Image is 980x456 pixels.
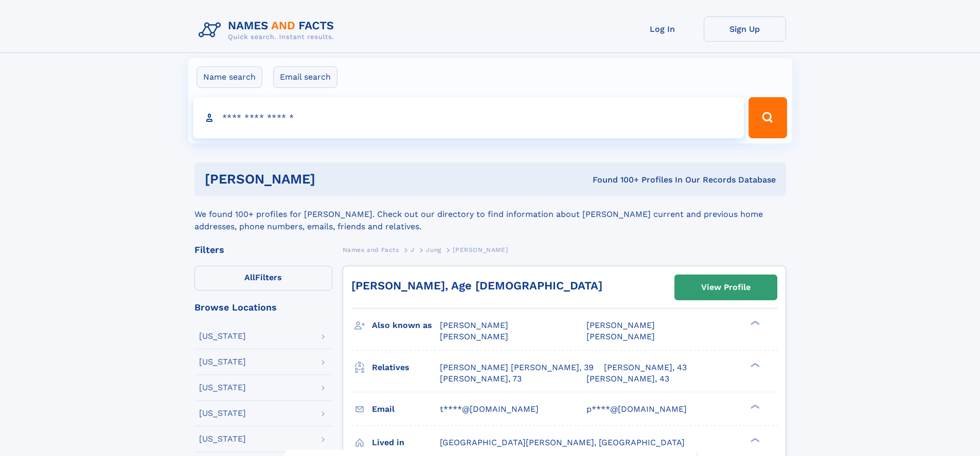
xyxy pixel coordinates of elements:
h3: Email [372,400,440,418]
div: Browse Locations [194,303,332,312]
div: [US_STATE] [199,384,246,392]
a: [PERSON_NAME], 43 [586,373,669,385]
div: Found 100+ Profiles In Our Records Database [454,174,776,186]
div: ❯ [748,436,760,443]
span: [GEOGRAPHIC_DATA][PERSON_NAME], [GEOGRAPHIC_DATA] [440,437,685,447]
h3: Also known as [372,317,440,334]
span: All [244,272,255,282]
a: [PERSON_NAME], Age [DEMOGRAPHIC_DATA] [351,279,602,292]
a: [PERSON_NAME] [PERSON_NAME], 39 [440,362,594,373]
a: Sign Up [704,16,786,42]
a: Log In [621,16,704,42]
div: View Profile [701,276,751,299]
a: View Profile [675,275,777,300]
a: J [411,243,415,256]
div: We found 100+ profiles for [PERSON_NAME]. Check out our directory to find information about [PERS... [194,196,786,233]
img: Logo Names and Facts [194,16,343,44]
a: [PERSON_NAME], 43 [604,362,687,373]
div: [US_STATE] [199,332,246,340]
button: Search Button [749,97,787,138]
label: Filters [194,266,332,290]
h3: Relatives [372,359,440,376]
h3: Lived in [372,434,440,451]
span: [PERSON_NAME] [586,332,655,341]
input: search input [193,97,744,138]
a: Names and Facts [343,243,399,256]
span: [PERSON_NAME] [440,320,508,330]
h1: [PERSON_NAME] [205,173,454,186]
span: J [411,246,415,253]
div: ❯ [748,320,760,326]
a: [PERSON_NAME], 73 [440,373,522,385]
span: Jung [426,246,441,253]
span: [PERSON_NAME] [440,332,508,341]
span: [PERSON_NAME] [586,320,655,330]
div: [US_STATE] [199,358,246,366]
div: [US_STATE] [199,435,246,443]
label: Email search [273,66,337,88]
div: ❯ [748,361,760,368]
div: Filters [194,245,332,254]
span: [PERSON_NAME] [453,246,508,253]
div: [US_STATE] [199,409,246,417]
div: ❯ [748,403,760,410]
a: Jung [426,243,441,256]
label: Name search [197,66,262,88]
